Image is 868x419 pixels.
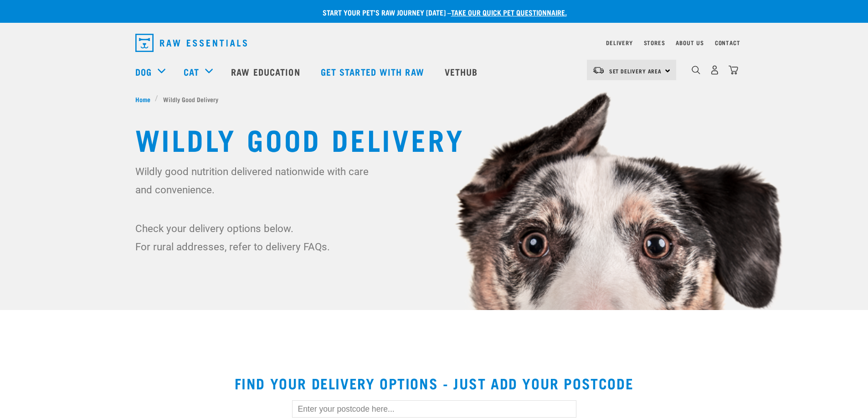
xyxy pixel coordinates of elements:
[135,219,375,256] p: Check your delivery options below. For rural addresses, refer to delivery FAQs.
[436,53,489,90] a: Vethub
[715,41,740,44] a: Contact
[676,41,704,44] a: About Us
[592,66,605,74] img: van-moving.png
[128,30,740,56] nav: dropdown navigation
[135,94,150,104] span: Home
[135,162,375,199] p: Wildly good nutrition delivered nationwide with care and convenience.
[222,53,311,90] a: Raw Education
[692,66,700,74] img: home-icon-1@2x.png
[312,53,436,90] a: Get started with Raw
[135,94,733,104] nav: breadcrumbs
[11,375,857,391] h2: Find your delivery options - just add your postcode
[135,34,247,52] img: Raw Essentials Logo
[135,122,733,155] h1: Wildly Good Delivery
[451,10,567,14] a: take our quick pet questionnaire.
[644,41,665,44] a: Stores
[135,65,152,78] a: Dog
[609,69,662,72] span: Set Delivery Area
[729,65,738,75] img: home-icon@2x.png
[606,41,632,44] a: Delivery
[135,94,155,104] a: Home
[184,65,199,78] a: Cat
[710,65,719,75] img: user.png
[292,400,576,418] input: Enter your postcode here...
